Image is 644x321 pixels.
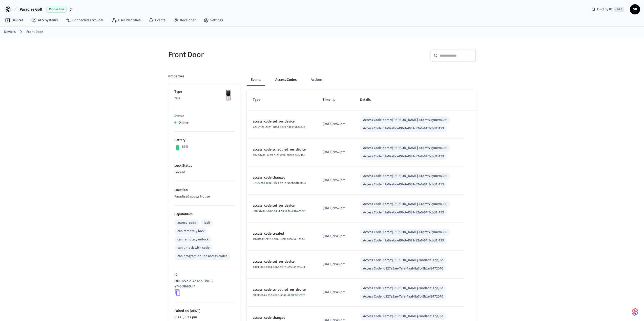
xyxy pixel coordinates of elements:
[597,7,612,12] span: Find by ID
[360,96,377,104] span: Details
[174,170,235,175] p: Locked
[174,138,235,143] p: Battery
[253,287,311,292] p: access_code.scheduled_on_device
[144,16,169,25] a: Events
[363,230,447,235] div: Access Code Name: [PERSON_NAME]-6tqmt75ymvm336
[323,96,337,104] span: Time
[200,16,227,25] a: Settings
[168,74,184,79] p: Properties
[253,125,305,129] span: 72314f26-29e4-4da3-8c30-4ae1498a341b
[253,209,305,213] span: 5b08d788-6b1c-4363-a098-f6601b2c4c1f
[253,119,311,124] p: access_code.set_on_device
[174,194,235,199] p: Paradise&apos;s House
[630,5,639,14] span: SD
[46,6,67,13] span: Production
[174,89,235,94] p: Type
[363,126,444,131] div: Access Code: f1a8eabc-d9bd-4081-82a6-64f9cbd1f453
[253,147,311,152] p: access_code.scheduled_on_device
[323,178,348,183] p: [DATE] 9:52 pm
[253,259,311,264] p: access_code.set_on_device
[174,308,235,314] p: Paired on
[222,89,235,102] img: Yale Assure Touchscreen Wifi Smart Lock, Satin Nickel, Front
[363,182,444,187] div: Access Code: f1a8eabc-d9bd-4081-82a6-64f9cbd1f453
[253,265,305,269] span: 431088ee-a944-496a-927c-4c564d79248f
[363,314,443,319] div: Access Code Name: [PERSON_NAME]-wndaot11rjej3o
[323,262,348,267] p: [DATE] 9:40 pm
[253,153,305,157] span: 4b2b878c-12b9-41ff-997c-c0ccb7382156
[363,238,444,243] div: Access Code: f1a8eabc-d9bd-4081-82a6-64f9cbd1f453
[62,16,108,25] a: Connected Accounts
[174,187,235,193] p: Location
[614,7,624,12] span: Ctrl K
[363,258,443,263] div: Access Code Name: [PERSON_NAME]-wndaot11rjej3o
[253,96,267,104] span: Type
[363,117,447,123] div: Access Code Name: [PERSON_NAME]-6tqmt75ymvm336
[247,74,265,86] button: Events
[253,237,305,241] span: 1028fe48-cf92-4bba-83c0-44e65a014fb4
[253,203,311,208] p: access_code.set_on_device
[632,308,638,316] img: SeamLogoGradient.69752ec5.svg
[323,150,348,155] p: [DATE] 9:52 pm
[174,113,235,119] p: Status
[204,220,210,226] div: lock
[177,229,204,234] div: can remotely lock
[253,231,311,236] p: access_code.created
[363,210,444,215] div: Access Code: f1a8eabc-d9bd-4081-82a6-64f9cbd1f453
[271,74,301,86] button: Access Codes
[363,294,443,299] div: Access Code: d327a5ae-7afa-4aaf-8a7c-9b1ef9472040
[253,181,306,185] span: 973c22ed-8683-4f74-bc7b-9acbcdfa7023
[630,4,640,14] button: SD
[307,74,326,86] button: Actions
[253,293,305,297] span: a0300eaa-7192-432d-a8ae-aab08fe3cdfc
[182,144,189,150] p: 89%
[1,16,27,25] a: Devices
[363,202,447,207] div: Access Code Name: [PERSON_NAME]-6tqmt75ymvm336
[363,145,447,151] div: Access Code Name: [PERSON_NAME]-6tqmt75ymvm336
[20,6,42,12] span: Paradise Golf
[323,206,348,211] p: [DATE] 9:52 pm
[363,174,447,179] div: Access Code Name: [PERSON_NAME]-6tqmt75ymvm336
[174,163,235,168] p: Lock Status
[4,29,16,35] a: Devices
[363,154,444,159] div: Access Code: f1a8eabc-d9bd-4081-82a6-64f9cbd1f453
[323,290,348,295] p: [DATE] 9:40 pm
[169,16,200,25] a: Developer
[363,266,443,271] div: Access Code: d327a5ae-7afa-4aaf-8a7c-9b1ef9472040
[587,5,628,14] div: Find by IDCtrl K
[26,29,43,35] a: Front Door
[174,315,235,320] p: [DATE] 1:17 pm
[323,121,348,127] p: [DATE] 9:52 pm
[253,175,311,180] p: access_code.changed
[174,272,235,278] p: ID
[177,237,209,242] div: can remotely unlock
[27,16,62,25] a: ACS Systems
[174,212,235,217] p: Capabilities
[177,220,196,226] div: access_code
[323,234,348,239] p: [DATE] 9:48 pm
[363,286,443,291] div: Access Code Name: [PERSON_NAME]-wndaot11rjej3o
[168,50,319,60] h5: Front Door
[253,315,311,320] p: access_code.changed
[178,120,189,125] p: Online
[247,74,476,86] div: ant example
[108,16,144,25] a: User Identities
[177,254,227,259] div: can program online access codes
[189,308,200,313] span: ( AEST )
[174,279,233,289] p: 68002c7c-237c-4ed8-b813-e74508bb9cf7
[177,245,210,251] div: can unlock with code
[174,96,235,101] p: Yale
